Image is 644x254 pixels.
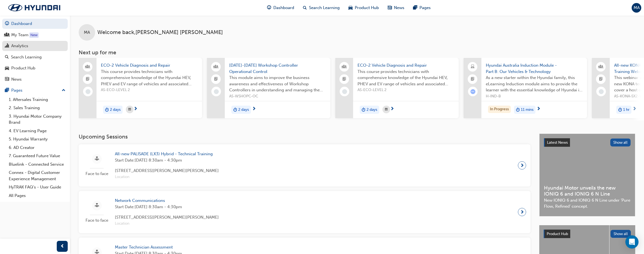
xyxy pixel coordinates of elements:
[610,139,631,146] button: Show all
[79,58,202,118] a: ECO-2 Vehicle Diagnosis and RepairThis course provides technicians with comprehensive knowledge o...
[11,87,22,94] div: Pages
[86,76,90,83] span: booktick-icon
[238,107,249,113] span: 2 days
[2,74,68,84] a: News
[520,162,524,169] span: next-icon
[5,21,9,26] span: guage-icon
[83,217,110,224] span: Face to face
[388,4,392,11] span: news-icon
[7,191,68,200] a: All Pages
[488,106,511,113] div: In Progress
[7,127,68,135] a: 4. EV Learning Page
[544,197,631,210] span: New IONIQ 6 and IONIQ 6 N Line under ‘Pure Flow, Refined’ concept.
[2,85,68,95] button: Pages
[544,138,631,147] a: Latest NewsShow all
[229,75,326,93] span: This module aims to improve the business awareness and effectiveness of Workshop Controllers in u...
[11,54,42,60] div: Search Learning
[7,112,68,127] a: 3. Hyundai Motor Company Brand
[419,5,431,11] span: Pages
[115,214,219,221] span: [STREET_ADDRESS][PERSON_NAME][PERSON_NAME]
[7,104,68,112] a: 2. Sales Training
[5,44,9,49] span: chart-icon
[84,29,90,36] span: MA
[214,63,218,70] span: people-icon
[464,58,587,118] a: Hyundai Australia Induction Module - Part B: Our Vehicles & TechnologyAs a new starter within the...
[86,89,90,94] span: learningRecordVerb_NONE-icon
[101,87,198,93] span: AS-ECO-LEVEL 2
[2,52,68,62] a: Search Learning
[342,63,346,70] span: people-icon
[5,77,9,82] span: news-icon
[3,2,66,13] img: Trak
[367,107,377,113] span: 2 days
[263,2,299,13] a: guage-iconDashboard
[70,49,644,56] h3: Next up for me
[632,3,641,13] button: MA
[2,41,68,51] a: Analytics
[486,62,583,75] span: Hyundai Australia Induction Module - Part B: Our Vehicles & Technology
[599,63,603,70] span: people-icon
[632,107,637,112] span: next-icon
[134,107,138,112] span: next-icon
[344,2,383,13] a: car-iconProduct Hub
[547,140,568,145] span: Latest News
[358,69,454,87] span: This course provides technicians with comprehensive knowledge of the Hyundai HEV, PHEV and EV ran...
[115,168,219,174] span: [STREET_ADDRESS][PERSON_NAME][PERSON_NAME]
[383,2,409,13] a: news-iconNews
[544,185,631,197] span: Hyundai Motor unveils the new IONIQ 6 and IONIQ 6 N Line
[362,106,365,113] span: duration-icon
[486,75,583,93] span: As a new starter within the Hyundai family, this eLearning Induction module aims to provide the l...
[470,89,475,94] span: learningRecordVerb_ATTEMPT-icon
[348,4,353,11] span: car-icon
[115,157,219,163] span: Start Date: [DATE] 8:30am - 4:30pm
[599,89,604,94] span: learningRecordVerb_NONE-icon
[7,183,68,191] a: HyTRAK FAQ's - User Guide
[95,156,99,162] span: sessionType_FACE_TO_FACE-icon
[623,107,629,113] span: 1 hr
[521,107,534,113] span: 11 mins
[207,58,330,118] a: [DATE]-[DATE] Workshop Controller Operational ControlThis module aims to improve the business awa...
[539,134,635,216] a: Latest NewsShow allHyundai Motor unveils the new IONIQ 6 and IONIQ 6 N LineNew IONIQ 6 and IONIQ ...
[5,55,9,60] span: search-icon
[342,76,346,83] span: booktick-icon
[62,87,66,94] span: up-icon
[394,5,404,11] span: News
[29,32,39,38] div: Tooltip anchor
[83,171,110,177] span: Face to face
[634,5,640,11] span: MA
[7,160,68,169] a: Bluelink - Connected Service
[385,106,388,113] span: calendar-icon
[618,106,622,113] span: duration-icon
[611,230,631,238] button: Show all
[214,89,219,94] span: learningRecordVerb_NONE-icon
[110,107,121,113] span: 2 days
[537,107,541,112] span: next-icon
[599,76,603,83] span: booktick-icon
[390,107,394,112] span: next-icon
[2,19,68,29] a: Dashboard
[544,230,631,238] a: Product HubShow all
[335,58,459,118] a: ECO-2 Vehicle Diagnosis and RepairThis course provides technicians with comprehensive knowledge o...
[413,4,417,11] span: pages-icon
[7,152,68,160] a: 7. Guaranteed Future Value
[83,149,526,182] a: Face to faceAll-new PALISADE (LX3) Hybrid - Technical TrainingStart Date:[DATE] 8:30am - 4:30pm[S...
[115,204,219,210] span: Start Date: [DATE] 8:30am - 4:30pm
[101,62,198,69] span: ECO-2 Vehicle Diagnosis and Repair
[409,2,435,13] a: pages-iconPages
[2,30,68,40] a: My Team
[128,106,131,113] span: calendar-icon
[233,106,237,113] span: duration-icon
[229,62,326,75] span: [DATE]-[DATE] Workshop Controller Operational Control
[101,69,198,87] span: This course provides technicians with comprehensive knowledge of the Hyundai HEV, PHEV and EV ran...
[471,63,475,70] span: laptop-icon
[115,244,219,250] span: Master Technician Assessment
[358,87,454,93] span: AS-ECO-LEVEL 2
[79,134,530,140] h3: Upcoming Sessions
[358,62,454,69] span: ECO-2 Vehicle Diagnosis and Repair
[11,76,22,83] div: News
[520,208,524,216] span: next-icon
[355,5,379,11] span: Product Hub
[7,168,68,183] a: Connex - Digital Customer Experience Management
[5,88,9,93] span: pages-icon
